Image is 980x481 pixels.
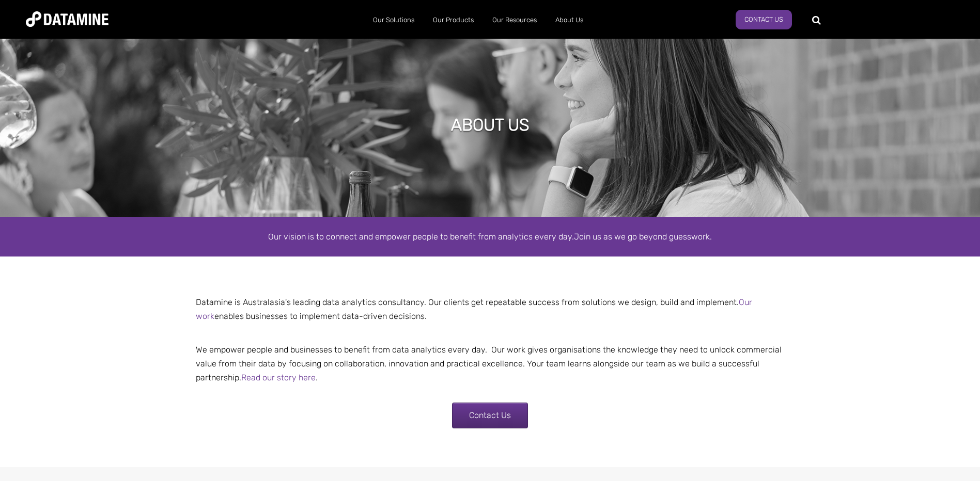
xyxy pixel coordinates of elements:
span: Our vision is to connect and empower people to benefit from analytics every day. [268,232,574,242]
a: Read our story here [241,373,316,382]
a: Contact Us [452,403,528,428]
a: About Us [546,7,593,34]
span: Join us as we go beyond guesswork. [574,232,712,242]
a: Our Solutions [364,7,424,34]
p: Datamine is Australasia's leading data analytics consultancy. Our clients get repeatable success ... [188,295,792,323]
a: Our Products [424,7,483,34]
h1: ABOUT US [451,114,530,136]
img: Datamine [26,11,108,27]
a: Our Resources [483,7,546,34]
p: We empower people and businesses to benefit from data analytics every day. Our work gives organis... [188,329,792,385]
span: Contact Us [469,410,511,420]
a: Contact us [736,10,792,29]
